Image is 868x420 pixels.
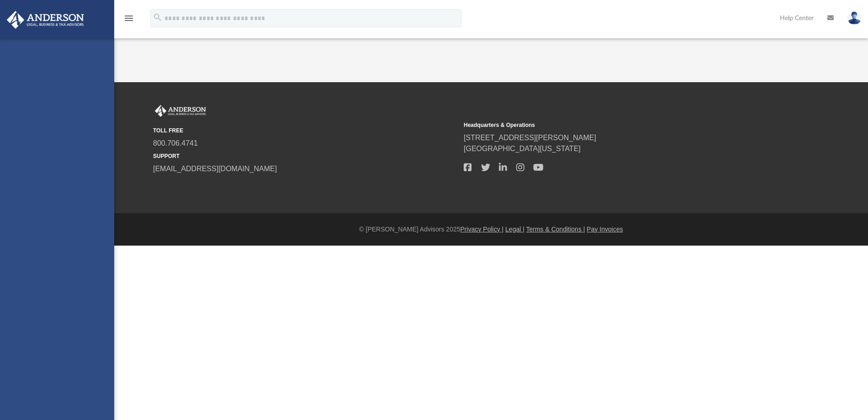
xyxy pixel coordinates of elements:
i: search [153,12,163,22]
img: Anderson Advisors Platinum Portal [4,11,87,29]
a: Terms & Conditions | [526,226,585,233]
a: [GEOGRAPHIC_DATA][US_STATE] [464,145,581,152]
a: 800.706.4741 [153,139,198,147]
a: Pay Invoices [587,226,623,233]
small: Headquarters & Operations [464,121,768,129]
img: User Pic [847,11,861,25]
small: SUPPORT [153,152,457,160]
a: [EMAIL_ADDRESS][DOMAIN_NAME] [153,165,277,173]
a: Legal | [505,226,524,233]
small: TOLL FREE [153,126,457,135]
a: menu [123,17,134,24]
a: Privacy Policy | [460,226,504,233]
a: [STREET_ADDRESS][PERSON_NAME] [464,134,596,142]
div: © [PERSON_NAME] Advisors 2025 [114,225,868,234]
i: menu [123,13,134,24]
img: Anderson Advisors Platinum Portal [153,105,208,117]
